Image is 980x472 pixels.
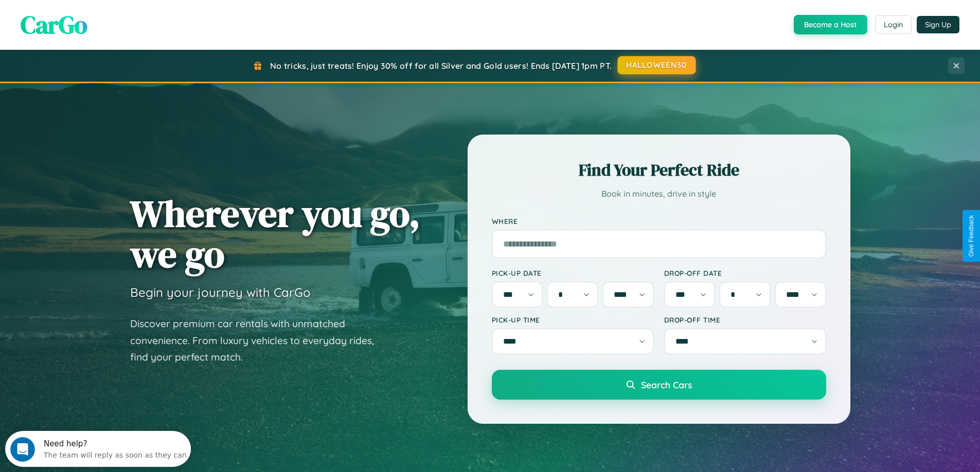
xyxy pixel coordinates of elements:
[39,9,182,17] div: Need help?
[4,4,191,32] div: Open Intercom Messenger
[492,370,826,400] button: Search Cars
[492,159,826,181] h2: Find Your Perfect Ride
[270,61,612,71] span: No tricks, just treats! Enjoy 30% off for all Silver and Gold users! Ends [DATE] 1pm PT.
[875,15,912,34] button: Login
[917,16,959,33] button: Sign Up
[641,379,692,390] span: Search Cars
[492,315,654,324] label: Pick-up Time
[130,193,420,274] h1: Wherever you go, we go
[39,17,182,28] div: The team will reply as soon as they can
[794,15,867,34] button: Become a Host
[492,217,826,225] label: Where
[10,437,35,462] iframe: Intercom live chat
[664,269,826,277] label: Drop-off Date
[21,8,87,42] span: CarGo
[492,269,654,277] label: Pick-up Date
[618,56,696,74] button: HALLOWEEN30
[492,186,826,201] p: Book in minutes, drive in style
[5,431,191,467] iframe: Intercom live chat discovery launcher
[968,215,975,257] div: Give Feedback
[130,315,387,366] p: Discover premium car rentals with unmatched convenience. From luxury vehicles to everyday rides, ...
[130,285,311,300] h3: Begin your journey with CarGo
[664,315,826,324] label: Drop-off Time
